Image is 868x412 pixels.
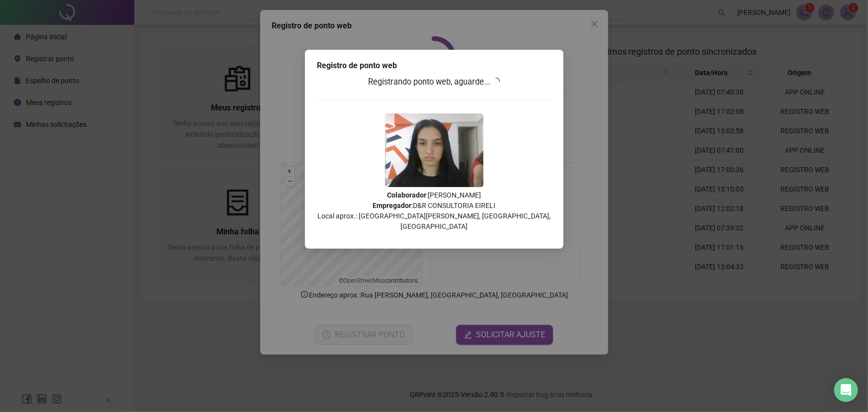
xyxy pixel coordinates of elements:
[373,202,411,209] strong: Empregador
[317,76,552,89] h3: Registrando ponto web, aguarde...
[317,60,552,72] div: Registro de ponto web
[491,77,501,87] span: loading
[385,113,483,187] img: Z
[317,190,552,232] p: : [PERSON_NAME] : D&R CONSULTORIA EIRELI Local aprox.: [GEOGRAPHIC_DATA][PERSON_NAME], [GEOGRAPHI...
[387,191,426,199] strong: Colaborador
[834,378,858,402] div: Open Intercom Messenger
